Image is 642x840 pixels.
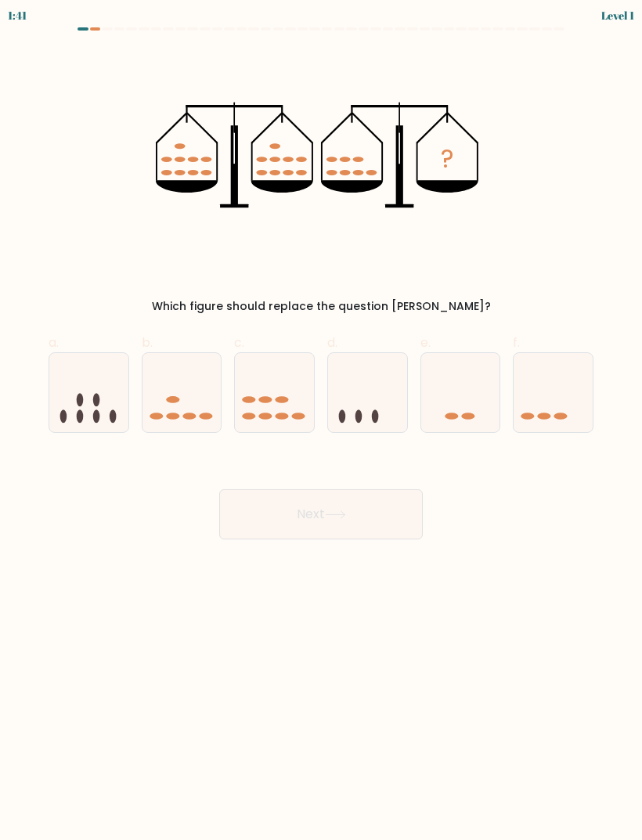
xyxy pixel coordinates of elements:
[49,333,59,352] span: a.
[513,333,520,352] span: f.
[441,142,454,176] tspan: ?
[420,333,431,352] span: e.
[219,489,423,539] button: Next
[58,298,584,315] div: Which figure should replace the question [PERSON_NAME]?
[142,333,153,352] span: b.
[601,7,634,23] div: Level 1
[8,7,27,23] div: 1:41
[327,333,337,352] span: d.
[234,333,244,352] span: c.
